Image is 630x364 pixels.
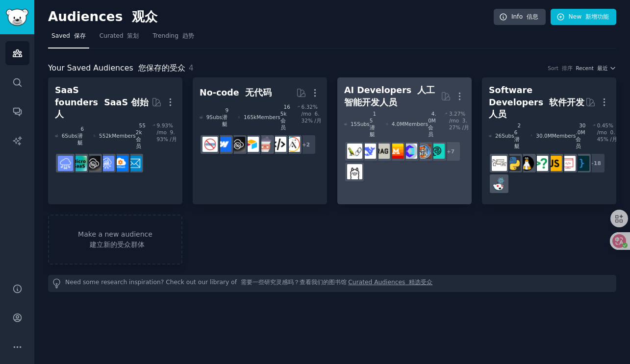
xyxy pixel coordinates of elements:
[548,65,572,72] div: Sort
[547,156,562,171] img: javascript
[494,9,546,25] a: Info 信息
[489,122,524,149] div: 26 Sub s
[74,32,86,39] font: 保存
[402,144,417,159] img: OpenSourceAI
[337,77,472,204] a: AI Developers 人工智能开发人员15Subs 15 潜艇4.0MMembers 4.0M 会员3.27% /mo 3.27% /月+7AIDevelopersSocietyllmop...
[585,153,605,173] div: + 18
[370,111,376,137] font: 15 潜艇
[48,28,89,49] a: Saved 保存
[428,111,436,137] font: 4.0M 会员
[152,32,194,41] span: Trending
[585,13,609,20] font: 新增功能
[347,164,362,179] img: ollama
[48,77,182,204] a: SaaS founders SaaS 创始人6Subs 6 潜艇552kMembers 552k 会员9.93% /mo 9.93% /月SaaS_Email_MarketingB2BSaaSS...
[93,122,146,149] div: 552k Members
[244,137,259,152] img: Airtable
[96,28,143,49] a: Curated 策划
[126,156,142,171] img: SaaS_Email_Marketing
[347,144,362,159] img: LangChain
[344,84,441,108] div: AI Developers
[280,104,290,130] font: 165k 会员
[216,137,231,152] img: webflow
[99,156,114,171] img: SaaSSales
[257,137,273,152] img: nocodelowcode
[77,126,84,146] font: 6 潜艇
[302,111,322,123] font: 6.32% /月
[241,279,347,286] font: 需要一些研究灵感吗？查看我们的图书馆
[238,103,290,131] div: 165k Members
[200,87,272,99] div: No-code
[85,156,101,171] img: NoCodeSaaS
[222,107,228,127] font: 9 潜艇
[416,144,431,159] img: llmops
[533,156,548,171] img: cscareerquestions
[48,62,185,74] span: Your Saved Audiences
[200,103,231,131] div: 9 Sub s
[388,144,403,159] img: MistralAI
[519,156,534,171] img: linux
[551,9,616,25] a: New 新增功能
[189,63,194,73] span: 4
[429,144,445,159] img: AIDevelopersSociety
[576,122,585,149] font: 30.0M 会员
[182,32,194,39] font: 趋势
[449,110,470,138] div: 3.27 % /mo
[348,278,432,289] a: Curated Audiences 精选受众
[574,156,589,171] img: programming
[6,9,28,26] img: GummySearch logo
[386,110,438,138] div: 4.0M Members
[157,122,177,149] div: 9.93 % /mo
[230,137,245,152] img: NoCodeSaaS
[597,65,608,71] font: 最近
[245,88,272,97] font: 无代码
[271,137,286,152] img: NoCodeMovement
[55,84,151,121] div: SaaS founders
[505,156,521,171] img: Python
[409,279,432,286] font: 精选受众
[361,144,376,159] img: DeepSeek
[136,122,146,149] font: 552k 会员
[48,9,494,25] h2: Audiences
[90,241,145,248] font: 建立新的受众群体
[449,118,469,130] font: 3.27% /月
[482,77,616,204] a: Software Developers 软件开发人员26Subs 26 潜艇30.0MMembers 30.0M 会员0.45% /mo 0.45% /月+18programmingwebdev...
[492,176,507,192] img: reactjs
[302,103,322,131] div: 6.32 % /mo
[514,122,521,149] font: 26 潜艇
[48,275,616,292] div: Need some research inspiration? Check out our library of
[100,32,139,41] span: Curated
[202,137,218,152] img: nocode
[576,65,616,72] button: Recent 最近
[58,156,73,171] img: SaaS
[344,85,435,107] font: 人工智能开发人员
[375,144,390,159] img: Rag
[527,13,538,20] font: 信息
[344,110,379,138] div: 15 Sub s
[530,122,586,149] div: 30.0M Members
[132,9,157,24] font: 观众
[113,156,128,171] img: B2BSaaS
[285,137,300,152] img: Adalo
[55,122,86,149] div: 6 Sub s
[72,156,87,171] img: microsaas
[138,63,185,73] font: 您保存的受众
[489,84,585,121] div: Software Developers
[562,65,573,71] font: 排序
[127,32,139,39] font: 策划
[149,28,197,49] a: Trending 趋势
[48,215,182,265] a: Make a new audience 建立新的受众群体
[597,122,618,149] div: 0.45 % /mo
[440,141,461,162] div: + 7
[576,65,608,72] span: Recent
[296,134,316,155] div: + 2
[560,156,576,171] img: webdev
[193,77,327,204] a: No-code 无代码9Subs 9 潜艇165kMembers 165k 会员6.32% /mo 6.32% /月+2AdaloNoCodeMovementnocodelowcodeAirta...
[492,156,507,171] img: learnpython
[51,32,86,41] span: Saved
